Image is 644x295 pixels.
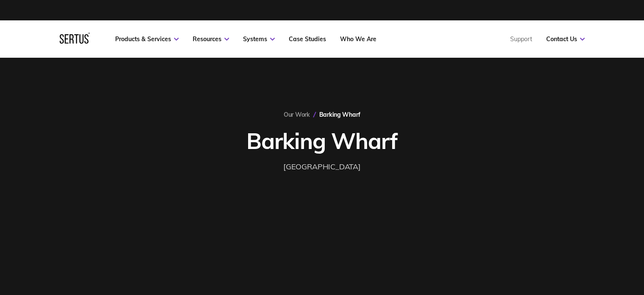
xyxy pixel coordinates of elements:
[289,35,326,43] a: Case Studies
[284,111,310,118] a: Our Work
[243,35,275,43] a: Systems
[340,35,376,43] a: Who We Are
[510,35,532,43] a: Support
[193,35,229,43] a: Resources
[115,35,179,43] a: Products & Services
[546,35,585,43] a: Contact Us
[283,161,361,173] div: [GEOGRAPHIC_DATA]
[246,127,397,155] h1: Barking Wharf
